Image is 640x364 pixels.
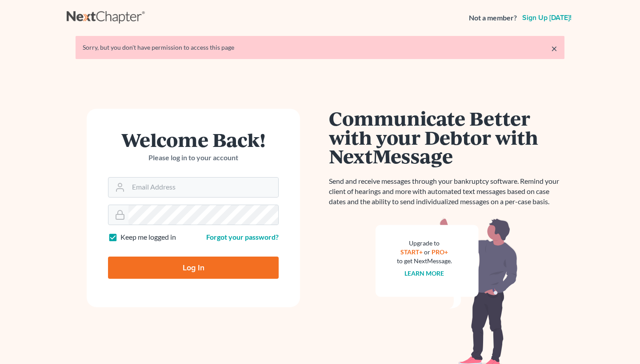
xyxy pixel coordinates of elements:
input: Log In [108,257,279,279]
p: Please log in to your account [108,153,279,163]
h1: Communicate Better with your Debtor with NextMessage [329,109,564,166]
a: Learn more [405,269,444,277]
p: Send and receive messages through your bankruptcy software. Remind your client of hearings and mo... [329,176,564,207]
a: Sign up [DATE]! [520,14,573,21]
input: Email Address [128,178,278,197]
strong: Not a member? [469,13,517,23]
div: to get NextMessage. [397,257,452,265]
h1: Welcome Back! [108,130,279,149]
a: × [551,43,557,54]
label: Keep me logged in [120,232,176,242]
a: PRO+ [432,248,448,256]
span: or [424,248,431,256]
div: Upgrade to [397,239,452,248]
a: Forgot your password? [206,233,279,241]
a: START+ [401,248,423,256]
div: Sorry, but you don't have permission to access this page [83,43,557,52]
